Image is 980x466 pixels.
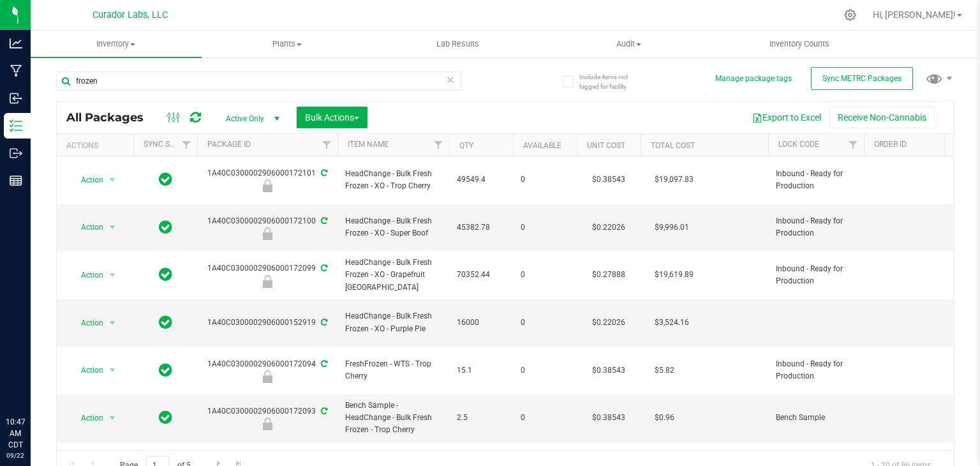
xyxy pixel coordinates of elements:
span: $19,097.83 [648,170,700,189]
inline-svg: Inventory [10,119,22,132]
span: select [105,218,121,236]
a: Inventory Counts [714,31,885,57]
span: HeadChange - Bulk Fresh Frozen - XO - Super Boof [345,215,442,239]
span: Action [70,409,104,427]
iframe: Resource center [13,364,51,402]
span: Lab Results [419,38,496,50]
a: Filter [176,134,197,156]
a: Plants [202,31,373,57]
span: Action [70,361,104,379]
span: 0 [521,174,569,186]
span: Inventory Counts [752,38,847,50]
span: HeadChange - Bulk Fresh Frozen - XO - Grapefruit [GEOGRAPHIC_DATA] [345,257,442,294]
td: $0.22026 [577,204,641,252]
div: Bench Sample [195,417,339,430]
button: Sync METRC Packages [811,67,913,90]
inline-svg: Inbound [10,92,22,105]
td: $0.38543 [577,156,641,204]
span: Hi, [PERSON_NAME]! [873,10,956,20]
a: Sync Status [144,140,193,149]
span: Sync from Compliance System [319,264,327,273]
inline-svg: Manufacturing [10,64,22,77]
span: Include items not tagged for facility [579,72,643,91]
span: In Sync [159,266,172,283]
span: 0 [521,365,569,377]
span: $9,996.01 [648,218,695,237]
span: In Sync [159,313,172,331]
span: Sync from Compliance System [319,407,327,416]
div: Inbound - Ready for Production [195,227,339,240]
span: FreshFrozen - WTS - Trop Cherry [345,358,442,382]
span: In Sync [159,218,172,236]
button: Manage package tags [715,73,792,84]
span: 16000 [457,317,505,329]
div: 1A40C0300002906000172100 [195,215,339,240]
a: Filter [316,134,338,156]
span: 0 [521,412,569,424]
a: Lock Code [778,140,819,149]
td: $0.27888 [577,252,641,299]
button: Bulk Actions [297,107,367,128]
a: Audit [543,31,714,57]
span: In Sync [159,361,172,379]
span: 70352.44 [457,269,505,281]
span: $5.82 [648,361,681,380]
button: Receive Non-Cannabis [829,107,935,128]
span: Inbound - Ready for Production [776,215,856,239]
div: 1A40C0300002906000172101 [195,167,339,192]
span: 0 [521,269,569,281]
a: Lab Results [373,31,544,57]
span: Sync from Compliance System [319,318,327,327]
span: Bench Sample - HeadChange - Bulk Fresh Frozen - Trop Cherry [345,400,442,437]
span: Inventory [31,38,202,50]
span: select [105,361,121,379]
span: $3,524.16 [648,313,695,332]
span: Bulk Actions [305,112,359,123]
div: Inbound - Ready for Production [195,370,339,383]
td: $0.38543 [577,395,641,442]
div: 1A40C0300002906000172099 [195,262,339,287]
span: Sync from Compliance System [319,359,327,368]
span: Inbound - Ready for Production [776,358,856,382]
span: Inbound - Ready for Production [776,263,856,287]
a: Available [523,141,561,150]
a: Filter [939,134,960,156]
span: 0 [521,222,569,234]
span: In Sync [159,409,172,426]
span: Bench Sample [776,412,856,424]
span: select [105,314,121,332]
span: 49549.4 [457,174,505,186]
span: Action [70,171,104,189]
span: Sync from Compliance System [319,216,327,225]
div: Inbound - Ready for Production [195,179,339,192]
input: Search Package ID, Item Name, SKU, Lot or Part Number... [56,71,461,91]
span: select [105,266,121,284]
a: Total Cost [651,141,695,150]
span: Action [70,218,104,236]
td: $0.38543 [577,347,641,395]
button: Export to Excel [744,107,829,128]
div: 1A40C0300002906000172093 [195,405,339,430]
span: select [105,171,121,189]
span: Clear [446,71,455,88]
inline-svg: Reports [10,174,22,187]
p: 10:47 AM CDT [6,416,25,451]
div: 1A40C0300002906000172094 [195,358,339,383]
td: $0.22026 [577,299,641,347]
a: Filter [428,134,449,156]
a: Inventory [31,31,202,57]
span: $19,619.89 [648,266,700,284]
div: Actions [66,141,128,150]
span: Plants [202,38,372,50]
span: Curador Labs, LLC [93,10,168,20]
p: 09/22 [6,451,25,460]
span: Action [70,266,104,284]
span: Audit [544,38,713,50]
span: HeadChange - Bulk Fresh Frozen - XO - Purple Pie [345,310,442,334]
span: Action [70,314,104,332]
inline-svg: Outbound [10,147,22,160]
span: All Packages [66,110,156,124]
span: 45382.78 [457,222,505,234]
inline-svg: Analytics [10,37,22,50]
span: Sync METRC Packages [822,74,902,83]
